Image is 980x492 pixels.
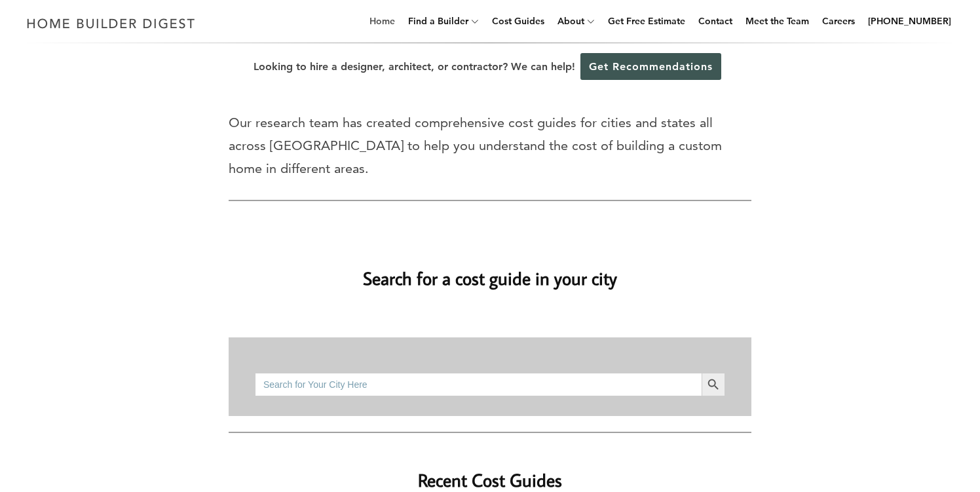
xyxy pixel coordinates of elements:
h2: Search for a cost guide in your city [117,246,863,292]
p: Our research team has created comprehensive cost guides for cities and states all across [GEOGRAP... [229,111,751,180]
img: Home Builder Digest [21,10,201,36]
a: Get Recommendations [580,53,721,80]
svg: Search [706,377,721,392]
input: Search for Your City Here [255,373,702,396]
iframe: Drift Widget Chat Controller [914,426,964,476]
